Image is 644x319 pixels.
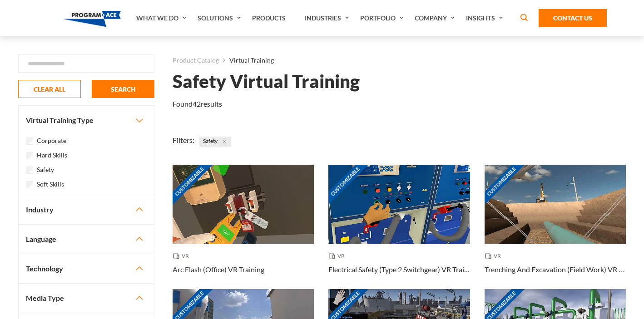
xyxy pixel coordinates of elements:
[173,136,194,144] span: Filters:
[63,11,121,27] img: Program-Ace
[173,251,193,260] span: VR
[26,181,33,188] input: Soft Skills
[19,195,154,224] button: Industry
[173,98,222,109] p: Found results
[328,251,348,260] span: VR
[328,165,470,289] a: Customizable Thumbnail - Electrical Safety (Type 2 Switchgear) VR Training VR Electrical Safety (...
[37,150,67,160] label: Hard Skills
[485,251,505,260] span: VR
[37,165,54,175] label: Safety
[18,80,81,98] button: CLEAR ALL
[173,74,360,89] h1: Safety Virtual Training
[485,165,626,289] a: Customizable Thumbnail - Trenching And Excavation (Field Work) VR Training VR Trenching And Excav...
[219,137,229,147] button: Close
[193,99,201,108] em: 42
[26,167,33,174] input: Safety
[26,152,33,159] input: Hard Skills
[485,264,626,275] h3: Trenching And Excavation (Field Work) VR Training
[19,284,154,313] button: Media Type
[37,179,64,189] label: Soft Skills
[173,165,314,289] a: Customizable Thumbnail - Arc Flash (Office) VR Training VR Arc Flash (Office) VR Training
[19,254,154,283] button: Technology
[173,264,264,275] h3: Arc Flash (Office) VR Training
[219,54,274,66] li: Virtual Training
[173,54,626,66] nav: breadcrumb
[173,54,219,66] a: Product Catalog
[19,225,154,254] button: Language
[19,106,154,135] button: Virtual Training Type
[37,136,66,146] label: Corporate
[199,137,231,147] span: Safety
[328,264,470,275] h3: Electrical Safety (Type 2 Switchgear) VR Training
[26,137,33,145] input: Corporate
[539,9,607,27] a: Contact Us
